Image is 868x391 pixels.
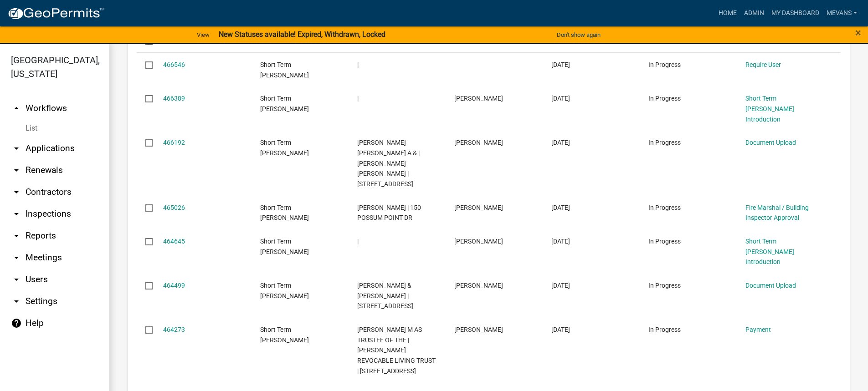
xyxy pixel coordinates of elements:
[648,238,681,245] span: In Progress
[745,95,794,123] a: Short Term [PERSON_NAME] Introduction
[648,282,681,289] span: In Progress
[11,208,22,219] i: arrow_drop_down
[551,139,570,146] span: 08/19/2025
[648,61,681,68] span: In Progress
[648,204,681,211] span: In Progress
[745,139,796,146] a: Document Upload
[260,204,309,222] span: Short Term Rental Registration
[551,282,570,289] span: 08/15/2025
[11,296,22,307] i: arrow_drop_down
[163,238,185,245] a: 464645
[163,139,185,146] a: 466192
[357,139,420,188] span: PISANI MAURICIO ANDRES A & | DORA LUZ B ROCHA | 102 OAKTON NORTH
[551,61,570,68] span: 08/20/2025
[357,204,421,222] span: BRITTANY EDWARDS | 150 POSSUM POINT DR
[551,326,570,333] span: 08/15/2025
[551,204,570,211] span: 08/17/2025
[855,26,861,39] span: ×
[11,103,22,114] i: arrow_drop_up
[11,187,22,198] i: arrow_drop_down
[163,282,185,289] a: 464499
[163,326,185,333] a: 464273
[745,61,781,68] a: Require User
[260,139,309,157] span: Short Term Rental Registration
[11,165,22,176] i: arrow_drop_down
[163,95,185,102] a: 466389
[454,282,503,289] span: JONATHAN FLACK
[553,27,604,42] button: Don't show again
[357,61,359,68] span: |
[163,61,185,68] a: 466546
[745,204,809,222] a: Fire Marshal / Building Inspector Approval
[740,5,768,22] a: Admin
[454,326,503,333] span: Jacquie M Rerucha
[357,282,413,310] span: HEDGES ASHLEY & JONATHAN FLACK | 125 RIVER LAKE CT
[11,318,22,329] i: help
[715,5,740,22] a: Home
[454,204,503,211] span: Brittany Edwards
[648,95,681,102] span: In Progress
[11,274,22,285] i: arrow_drop_down
[768,5,823,22] a: My Dashboard
[357,326,436,375] span: RERUCHA JACQUIE M AS TRUSTEE OF THE | JACQUIE M RERUCHA REVOCABLE LIVING TRUST | 115 CEDAR COVE DR
[163,204,185,211] a: 465026
[11,143,22,154] i: arrow_drop_down
[454,238,503,245] span: Kate Witkop
[260,326,309,344] span: Short Term Rental Registration
[219,30,385,39] strong: New Statuses available! Expired, Withdrawn, Locked
[551,95,570,102] span: 08/19/2025
[260,61,309,79] span: Short Term Rental Registration
[11,252,22,263] i: arrow_drop_down
[745,282,796,289] a: Document Upload
[551,238,570,245] span: 08/15/2025
[260,282,309,300] span: Short Term Rental Registration
[648,139,681,146] span: In Progress
[745,238,794,266] a: Short Term [PERSON_NAME] Introduction
[357,95,359,102] span: |
[357,238,359,245] span: |
[193,27,213,42] a: View
[745,326,771,333] a: Payment
[855,27,861,38] button: Close
[260,95,309,112] span: Short Term Rental Registration
[11,230,22,241] i: arrow_drop_down
[454,95,503,102] span: Richard Basila
[823,5,861,22] a: Mevans
[648,326,681,333] span: In Progress
[260,238,309,255] span: Short Term Rental Registration
[454,139,503,146] span: Mauricio Araya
